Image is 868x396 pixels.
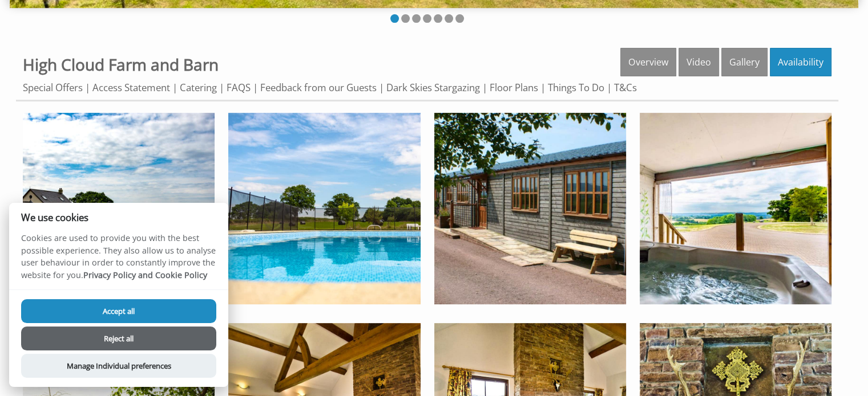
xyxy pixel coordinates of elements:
[548,81,604,94] a: Things To Do
[23,54,219,75] a: High Cloud Farm and Barn
[620,48,676,76] a: Overview
[770,48,831,76] a: Availability
[386,81,480,94] a: Dark Skies Stargazing
[679,48,719,76] a: Video
[721,48,768,76] a: Gallery
[21,354,216,378] button: Manage Individual preferences
[490,81,538,94] a: Floor Plans
[23,81,83,94] a: Special Offers
[228,113,420,304] img: Take a dip in the open air swimming pool at High Cloud Farm with views across open fields www.bhh...
[83,270,207,280] a: Privacy Policy and Cookie Policy
[227,81,251,94] a: FAQS
[434,113,626,304] img: Barn accommodation sleeps 12 Highcloud Farm Monmouthshire holiday home www.bhhl.co.uk
[21,326,216,350] button: Reject all
[640,113,831,304] img: Hot Tub with views Highcloud Farm on the Welsh border large guest accommodation www.bhhhl.co.uk
[21,299,216,323] button: Accept all
[23,113,215,304] img: Across the open fields view of High Cloud Farm holiday accommodation Monmouthshire www.bhhl.co.uk
[9,212,228,223] h2: We use cookies
[260,81,377,94] a: Feedback from our Guests
[614,81,637,94] a: T&Cs
[180,81,217,94] a: Catering
[9,232,228,289] p: Cookies are used to provide you with the best possible experience. They also allow us to analyse ...
[92,81,170,94] a: Access Statement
